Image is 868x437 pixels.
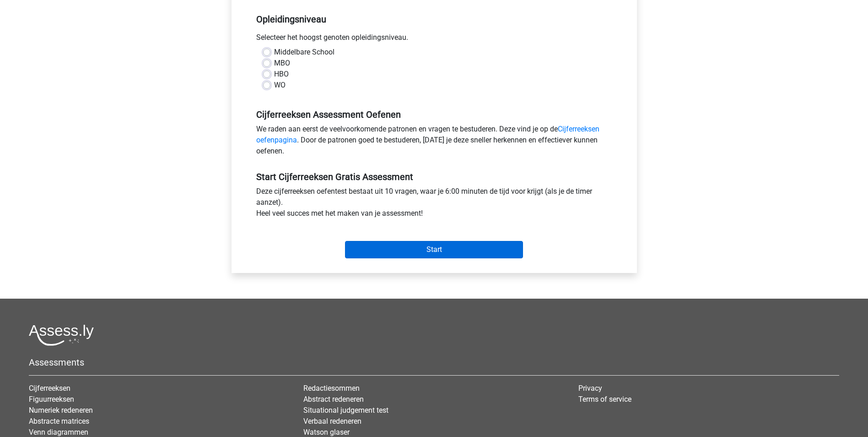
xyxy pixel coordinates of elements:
img: Assessly logo [29,324,94,346]
a: Venn diagrammen [29,428,88,437]
div: Deze cijferreeksen oefentest bestaat uit 10 vragen, waar je 6:00 minuten de tijd voor krijgt (als... [249,186,619,223]
h5: Assessments [29,357,839,368]
a: Privacy [578,384,602,393]
label: HBO [274,69,289,80]
h5: Cijferreeksen Assessment Oefenen [256,109,612,120]
h5: Start Cijferreeksen Gratis Assessment [256,171,612,182]
div: Selecteer het hoogst genoten opleidingsniveau. [249,32,619,47]
label: MBO [274,58,290,69]
h5: Opleidingsniveau [256,10,612,28]
a: Terms of service [578,395,631,404]
label: Middelbare School [274,47,334,58]
div: We raden aan eerst de veelvoorkomende patronen en vragen te bestuderen. Deze vind je op de . Door... [249,124,619,160]
a: Abstracte matrices [29,417,89,426]
a: Cijferreeksen [29,384,70,393]
a: Abstract redeneren [303,395,364,404]
input: Start [345,241,523,258]
label: WO [274,80,286,91]
a: Watson glaser [303,428,350,437]
a: Redactiesommen [303,384,360,393]
a: Situational judgement test [303,406,388,415]
a: Figuurreeksen [29,395,74,404]
a: Verbaal redeneren [303,417,361,426]
a: Numeriek redeneren [29,406,93,415]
